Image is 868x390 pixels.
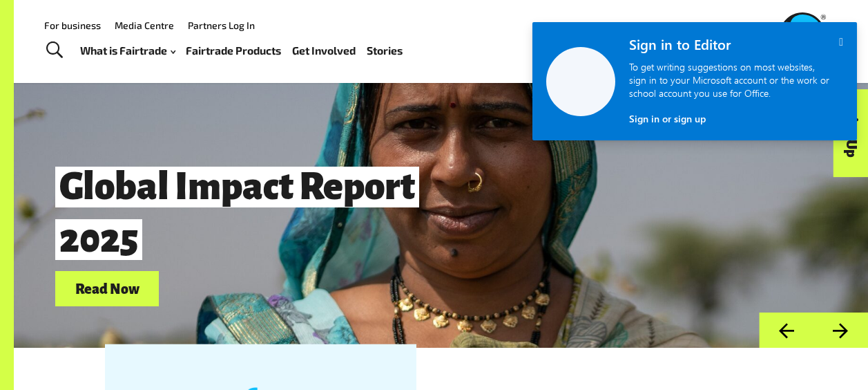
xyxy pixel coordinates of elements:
[776,12,829,71] img: Fairtrade Australia New Zealand logo
[292,41,356,60] a: Get Involved
[759,313,813,348] button: Previous
[115,19,174,31] a: Media Centre
[367,41,403,60] a: Stories
[55,271,159,306] a: Read Now
[37,33,71,68] a: Toggle Search
[188,19,255,31] a: Partners Log In
[55,167,419,261] span: Global Impact Report 2025
[80,41,175,60] a: What is Fairtrade
[44,19,101,31] a: For business
[813,313,868,348] button: Next
[186,41,281,60] a: Fairtrade Products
